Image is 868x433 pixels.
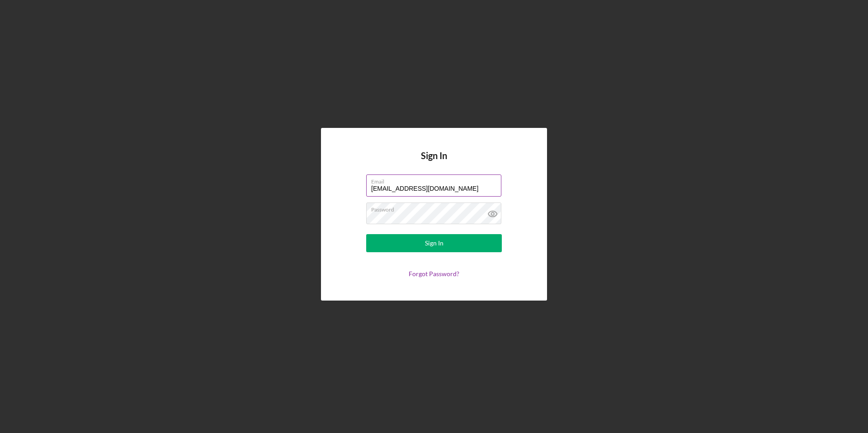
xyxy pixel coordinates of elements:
[425,234,443,252] div: Sign In
[366,234,502,252] button: Sign In
[371,203,501,213] label: Password
[409,270,459,278] a: Forgot Password?
[421,151,447,174] h4: Sign In
[371,175,501,185] label: Email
